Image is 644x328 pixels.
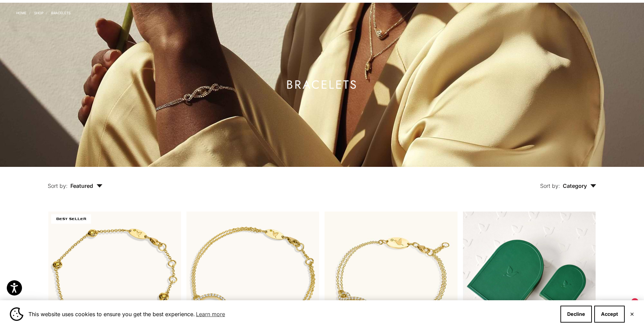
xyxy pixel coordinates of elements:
span: Category [563,182,596,189]
span: Sort by: [48,182,68,189]
button: Sort by: Category [525,167,612,195]
button: Sort by: Featured [32,167,118,195]
button: Accept [594,306,625,323]
button: Decline [560,306,592,323]
button: Close [630,312,634,316]
span: Sort by: [540,182,560,189]
a: Home [16,11,26,15]
img: Cookie banner [10,307,23,321]
span: BEST SELLER [51,214,91,224]
a: Shop [34,11,43,15]
h1: Bracelets [286,81,358,89]
a: Learn more [195,309,226,319]
a: Bracelets [51,11,70,15]
nav: Breadcrumb [16,9,70,15]
span: Featured [70,182,103,189]
span: This website uses cookies to ensure you get the best experience. [28,309,555,319]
